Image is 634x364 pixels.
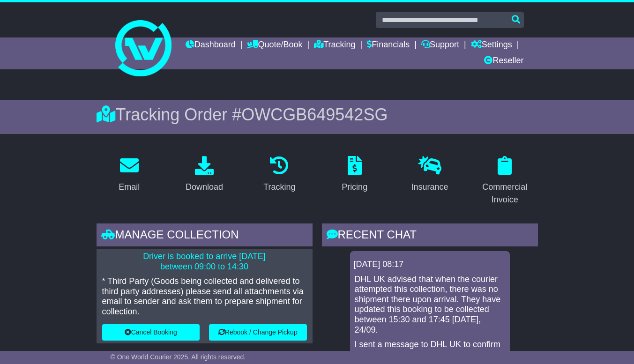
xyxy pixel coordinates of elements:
a: Financials [367,37,410,53]
span: © One World Courier 2025. All rights reserved. [111,353,246,361]
p: Driver is booked to arrive [DATE] between 09:00 to 14:30 [102,252,307,272]
a: Commercial Invoice [472,153,537,209]
a: Download [179,153,229,197]
a: Support [421,37,459,53]
div: Email [119,181,140,193]
a: Settings [471,37,512,53]
a: Quote/Book [247,37,302,53]
div: Tracking Order # [97,104,538,125]
a: Dashboard [186,37,236,53]
div: Commercial Invoice [478,181,531,206]
button: Cancel Booking [102,324,200,341]
div: Manage collection [97,223,313,249]
a: Email [112,153,146,197]
button: Rebook / Change Pickup [209,324,307,341]
a: Tracking [257,153,301,197]
p: * Third Party (Goods being collected and delivered to third party addresses) please send all atta... [102,276,307,317]
div: [DATE] 08:17 [354,260,506,270]
div: Insurance [411,181,448,193]
a: Pricing [336,153,373,197]
span: OWCGB649542SG [241,105,388,124]
div: Tracking [263,181,295,193]
a: Reseller [484,53,523,69]
div: Pricing [342,181,367,193]
p: DHL UK advised that when the courier attempted this collection, there was no shipment there upon ... [355,275,505,335]
a: Tracking [314,37,355,53]
div: RECENT CHAT [322,223,538,249]
div: Download [186,181,223,193]
a: Insurance [405,153,454,197]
